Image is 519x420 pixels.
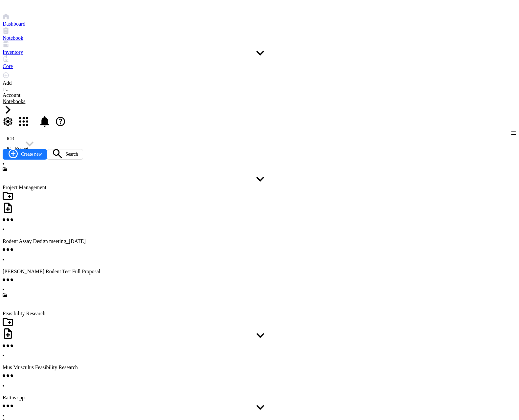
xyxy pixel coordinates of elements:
[3,21,516,27] div: Dashboard
[3,27,516,41] a: Notebook
[3,149,47,160] button: Create new
[7,146,28,151] span: IC - Rodent
[3,311,516,317] div: Feasibility Research
[3,99,516,104] a: Notebooks
[3,55,516,69] a: Core
[3,365,516,370] div: Mus Musculus Feasibility Research
[47,149,83,160] button: Search
[3,269,516,275] div: [PERSON_NAME] Rodent Test Full Proposal
[65,152,78,157] span: Search
[3,13,516,27] a: Dashboard
[3,63,516,69] div: Core
[3,80,516,86] div: Add
[3,185,516,190] div: Project Management
[3,41,516,55] a: Inventory
[3,86,9,93] span: TU
[3,395,516,401] div: Rattus spp.
[3,92,516,98] div: Account
[3,238,516,244] div: Rodent Assay Design meeting_[DATE]
[7,134,28,144] div: ICR
[6,4,10,10] span: T
[3,49,516,55] div: Inventory
[21,152,42,157] span: Create new
[3,35,516,41] div: Notebook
